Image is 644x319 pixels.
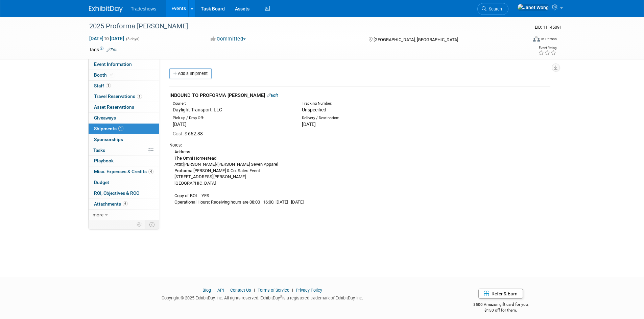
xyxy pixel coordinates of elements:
span: more [93,212,103,217]
span: Sponsorships [94,137,123,142]
td: Personalize Event Tab Strip [134,220,145,229]
span: 4 [148,169,153,174]
div: Courier: [173,101,292,106]
td: Tags [89,46,118,53]
span: Tasks [93,148,105,153]
a: Staff1 [89,81,159,91]
div: Address: The Omni Homestead Attn:[PERSON_NAME]/[PERSON_NAME] Seven Apparel Proforma [PERSON_NAME]... [169,148,550,205]
i: Booth reservation complete [110,73,113,77]
div: In-Person [541,36,557,42]
div: Delivery / Destination: [302,115,421,121]
span: Staff [94,83,111,88]
span: ROI, Objectives & ROO [94,190,139,196]
div: Pick-up / Drop-Off: [173,115,292,121]
a: Contact Us [230,288,251,293]
img: ExhibitDay [89,6,123,12]
a: Privacy Policy [296,288,322,293]
span: Travel Reservations [94,94,142,99]
td: Toggle Event Tabs [145,220,159,229]
a: ROI, Objectives & ROO [89,188,159,198]
span: Budget [94,180,109,185]
span: 1 [118,126,123,131]
span: 1 [106,83,111,88]
a: Misc. Expenses & Credits4 [89,166,159,177]
a: Booth [89,70,159,80]
span: Search [486,6,502,11]
div: $150 off for them. [446,308,555,313]
sup: ® [280,295,282,299]
a: API [217,288,224,293]
a: Attachments6 [89,199,159,209]
span: Tradeshows [131,6,157,11]
div: INBOUND TO PROFORMA [PERSON_NAME] [169,92,550,99]
div: Daylight Transport, LLC [173,106,292,113]
a: Search [477,3,508,15]
a: Event Information [89,59,159,70]
a: Sponsorships [89,134,159,145]
span: 662.38 [173,131,206,136]
a: Terms of Service [258,288,289,293]
div: Notes: [169,142,550,148]
span: Cost: $ [173,131,188,136]
span: to [103,36,110,41]
a: Travel Reservations1 [89,91,159,102]
span: | [290,288,295,293]
div: Event Format [487,35,557,45]
span: Booth [94,72,115,78]
div: $500 Amazon gift card for you, [446,297,555,313]
span: Asset Reservations [94,104,134,110]
span: (3 days) [125,37,140,41]
span: 1 [137,94,142,99]
span: Playbook [94,158,114,163]
span: Event Information [94,61,132,67]
div: Copyright © 2025 ExhibitDay, Inc. All rights reserved. ExhibitDay is a registered trademark of Ex... [89,293,436,301]
a: Add a Shipment [169,68,212,79]
span: 6 [123,201,128,206]
a: Edit [267,93,278,98]
a: Shipments1 [89,124,159,134]
span: Attachments [94,201,128,207]
span: Misc. Expenses & Credits [94,169,153,174]
div: 2025 Proforma [PERSON_NAME] [87,20,517,32]
span: Unspecified [302,107,326,112]
span: Giveaways [94,115,116,121]
div: [DATE] [302,121,421,128]
a: Tasks [89,145,159,156]
span: Event ID: 11145091 [535,25,562,30]
img: Format-Inperson.png [533,36,540,42]
div: [DATE] [173,121,292,128]
a: Refer & Earn [478,289,523,299]
a: Budget [89,177,159,188]
span: | [252,288,257,293]
a: Asset Reservations [89,102,159,112]
span: | [212,288,216,293]
a: more [89,210,159,220]
a: Giveaways [89,113,159,123]
span: [DATE] [DATE] [89,35,124,42]
a: Playbook [89,156,159,166]
a: Edit [106,48,118,52]
span: | [225,288,229,293]
span: Shipments [94,126,123,131]
div: Tracking Number: [302,101,453,106]
span: [GEOGRAPHIC_DATA], [GEOGRAPHIC_DATA] [374,37,458,42]
img: Janet Wong [517,4,549,11]
button: Committed [208,35,248,43]
a: Blog [202,288,211,293]
div: Event Rating [538,46,556,50]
